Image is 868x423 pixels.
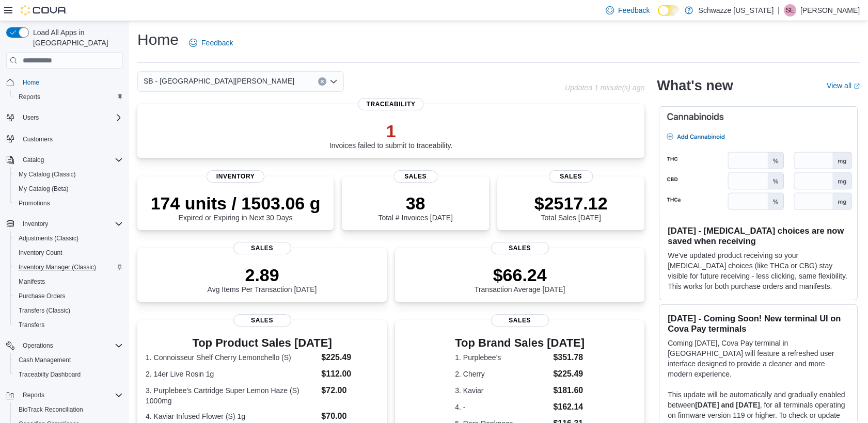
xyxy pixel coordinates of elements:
strong: [DATE] and [DATE] [695,401,760,409]
button: My Catalog (Beta) [10,182,127,196]
h3: [DATE] - Coming Soon! New terminal UI on Cova Pay terminals [668,313,849,334]
span: Sales [549,170,593,183]
div: Invoices failed to submit to traceability. [329,121,453,150]
span: Inventory Manager (Classic) [14,261,123,273]
span: Catalog [23,156,44,164]
a: View allExternal link [827,82,860,90]
dt: 1. Connoisseur Shelf Cherry Lemonchello (S) [146,352,317,363]
span: Sales [233,314,291,327]
span: Manifests [14,275,123,288]
button: Inventory [19,218,52,230]
dt: 3. Kaviar [455,385,549,396]
span: Adjustments (Classic) [14,232,123,245]
p: Schwazze [US_STATE] [698,4,774,17]
span: Sales [491,314,549,327]
span: BioTrack Reconciliation [14,403,123,416]
p: We've updated product receiving so your [MEDICAL_DATA] choices (like THCa or CBG) stay visible fo... [668,250,849,291]
button: Inventory [2,217,127,231]
a: Feedback [185,32,237,53]
a: BioTrack Reconciliation [14,403,87,416]
p: [PERSON_NAME] [800,4,860,17]
span: Catalog [19,154,123,166]
dd: $112.00 [321,368,378,380]
span: Inventory Count [19,249,62,257]
div: Stacey Edwards [784,4,796,17]
span: Customers [19,132,123,145]
div: Total Sales [DATE] [534,193,608,222]
span: Transfers [14,319,123,331]
button: Manifests [10,274,127,289]
button: Transfers (Classic) [10,303,127,318]
a: Adjustments (Classic) [14,232,83,245]
span: Reports [19,389,123,401]
span: Users [19,111,123,124]
button: Traceabilty Dashboard [10,367,127,382]
a: Inventory Manager (Classic) [14,261,100,273]
p: $66.24 [475,265,565,285]
button: Users [2,110,127,125]
dd: $225.49 [321,351,378,364]
span: My Catalog (Classic) [14,168,123,181]
span: Reports [14,91,123,103]
span: Transfers (Classic) [19,306,70,315]
button: BioTrack Reconciliation [10,402,127,417]
a: Customers [19,133,57,145]
dt: 2. Cherry [455,369,549,379]
button: Customers [2,131,127,146]
span: Traceabilty Dashboard [14,368,123,381]
dd: $70.00 [321,410,378,422]
a: Home [19,76,43,89]
input: Dark Mode [658,5,680,16]
span: Sales [491,242,549,254]
button: Operations [19,339,57,352]
span: Reports [23,391,44,399]
span: SB - [GEOGRAPHIC_DATA][PERSON_NAME] [144,75,294,87]
span: Cash Management [14,354,123,366]
a: Cash Management [14,354,75,366]
dd: $162.14 [553,401,585,413]
span: Transfers [19,321,44,329]
span: Adjustments (Classic) [19,234,78,242]
span: Inventory Count [14,247,123,259]
button: Adjustments (Classic) [10,231,127,246]
dt: 4. - [455,402,549,412]
span: Feedback [618,5,650,15]
button: Promotions [10,196,127,210]
h1: Home [137,29,179,50]
span: Cash Management [19,356,71,364]
button: My Catalog (Classic) [10,167,127,182]
dd: $72.00 [321,384,378,397]
button: Transfers [10,318,127,332]
span: Feedback [201,38,233,48]
h2: What's new [657,77,733,94]
span: Transfers (Classic) [14,304,123,317]
button: Reports [10,90,127,104]
a: Reports [14,91,44,103]
svg: External link [854,83,860,89]
a: Traceabilty Dashboard [14,368,85,381]
span: Load All Apps in [GEOGRAPHIC_DATA] [29,27,123,48]
span: Promotions [19,199,50,207]
span: Inventory Manager (Classic) [19,263,96,271]
span: Reports [19,93,40,101]
span: Home [23,78,39,87]
h3: Top Brand Sales [DATE] [455,337,585,349]
dt: 2. 14er Live Rosin 1g [146,369,317,379]
button: Cash Management [10,353,127,367]
button: Inventory Count [10,246,127,260]
button: Reports [2,388,127,402]
button: Inventory Manager (Classic) [10,260,127,274]
button: Reports [19,389,49,401]
p: Coming [DATE], Cova Pay terminal in [GEOGRAPHIC_DATA] will feature a refreshed user interface des... [668,338,849,379]
span: Customers [23,135,53,143]
span: Sales [393,170,438,183]
dd: $181.60 [553,384,585,397]
button: Operations [2,338,127,353]
span: SE [786,4,794,17]
dt: 1. Purplebee's [455,352,549,363]
p: 38 [378,193,452,214]
p: 2.89 [208,265,317,285]
h3: [DATE] - [MEDICAL_DATA] choices are now saved when receiving [668,225,849,246]
span: Inventory [23,220,48,228]
div: Expired or Expiring in Next 30 Days [151,193,321,222]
